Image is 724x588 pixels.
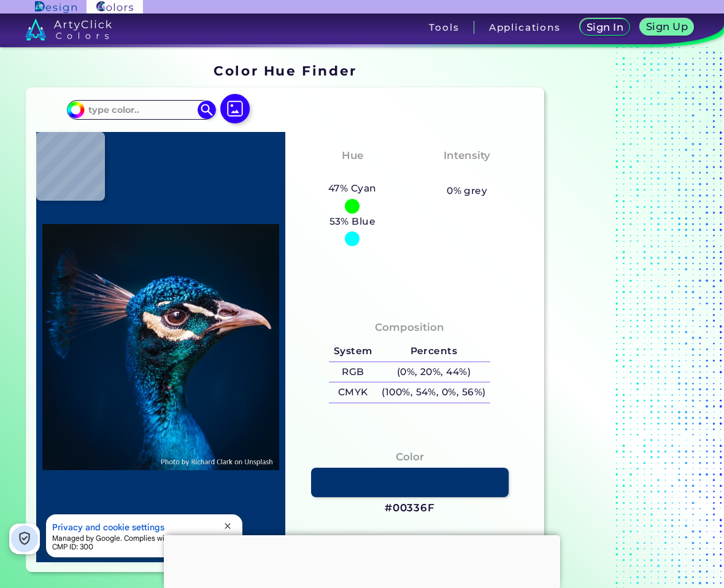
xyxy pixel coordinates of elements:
[377,382,491,403] h5: (100%, 54%, 0%, 56%)
[329,382,377,403] h5: CMYK
[375,319,444,336] h4: Composition
[385,501,435,516] h3: #00336F
[164,535,560,586] iframe: Advertisement
[35,1,76,13] img: ArtyClick Design logo
[648,22,686,31] h5: Sign Up
[323,180,381,196] h5: 47% Cyan
[220,94,250,123] img: icon picture
[342,147,363,164] h4: Hue
[582,20,628,35] a: Sign In
[447,183,487,199] h5: 0% grey
[489,23,561,32] h3: Applications
[588,23,622,32] h5: Sign In
[25,18,112,41] img: logo_artyclick_colors_white.svg
[214,61,356,80] h1: Color Hue Finder
[429,23,459,32] h3: Tools
[396,448,424,466] h4: Color
[377,362,491,382] h5: (0%, 20%, 44%)
[329,362,377,382] h5: RGB
[377,341,491,362] h5: Percents
[441,166,494,181] h3: Vibrant
[444,147,490,164] h4: Intensity
[549,59,703,577] iframe: Advertisement
[42,138,279,557] img: img_pavlin.jpg
[329,341,377,362] h5: System
[84,101,198,118] input: type color..
[325,214,380,230] h5: 53% Blue
[198,101,216,119] img: icon search
[642,20,691,35] a: Sign Up
[318,166,387,181] h3: Cyan-Blue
